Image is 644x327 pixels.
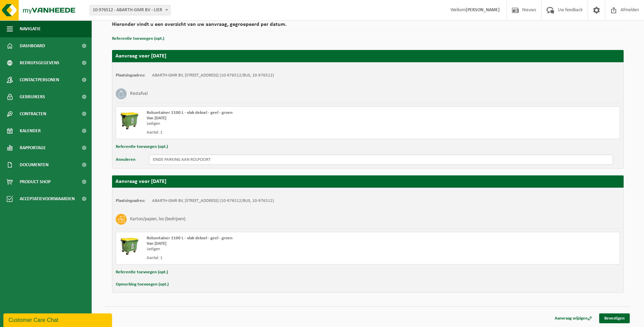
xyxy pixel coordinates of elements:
div: Ledigen [147,246,395,252]
span: Contracten [20,105,46,122]
iframe: chat widget [3,312,113,327]
img: WB-1100-HPE-GN-50.png [119,236,140,256]
a: Bevestigen [599,313,630,323]
h3: Restafval [130,88,148,99]
div: Ledigen [147,121,395,126]
h2: Hieronder vindt u een overzicht van uw aanvraag, gegroepeerd per datum. [112,22,624,31]
div: Aantal: 1 [147,255,395,261]
span: Rolcontainer 1100 L - vlak deksel - geel - groen [147,236,233,240]
span: Gebruikers [20,88,45,105]
button: Annuleren [116,155,135,165]
strong: Plaatsingsadres: [116,73,145,78]
span: 10-976512 - ABARTH-GMR BV - LIER [90,5,170,15]
td: ABARTH-GMR BV, [STREET_ADDRESS] (10-976512/BUS, 10-976512) [152,73,274,78]
button: Referentie toevoegen (opt.) [112,34,164,43]
td: ABARTH-GMR BV, [STREET_ADDRESS] (10-976512/BUS, 10-976512) [152,198,274,204]
span: Documenten [20,156,49,173]
strong: Aanvraag voor [DATE] [115,179,166,184]
span: Bedrijfsgegevens [20,54,59,71]
strong: Van [DATE] [147,116,166,120]
img: WB-1100-HPE-GN-50.png [119,110,140,131]
span: Product Shop [20,173,51,190]
span: Navigatie [20,20,41,37]
strong: Van [DATE] [147,241,166,246]
strong: [PERSON_NAME] [466,7,500,13]
strong: Aanvraag voor [DATE] [115,53,166,59]
a: Aanvraag wijzigen [550,313,597,323]
span: Rapportage [20,139,46,156]
span: Dashboard [20,37,45,54]
span: Kalender [20,122,41,139]
span: Acceptatievoorwaarden [20,190,75,207]
button: Referentie toevoegen (opt.) [116,142,168,151]
span: Contactpersonen [20,71,59,88]
span: 10-976512 - ABARTH-GMR BV - LIER [90,5,170,15]
input: Geef hier uw opmerking [149,155,613,165]
div: Aantal: 1 [147,130,395,135]
h3: Karton/papier, los (bedrijven) [130,214,185,225]
button: Referentie toevoegen (opt.) [116,268,168,277]
span: Rolcontainer 1100 L - vlak deksel - geel - groen [147,110,233,115]
button: Opmerking toevoegen (opt.) [116,280,169,289]
strong: Plaatsingsadres: [116,199,145,203]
